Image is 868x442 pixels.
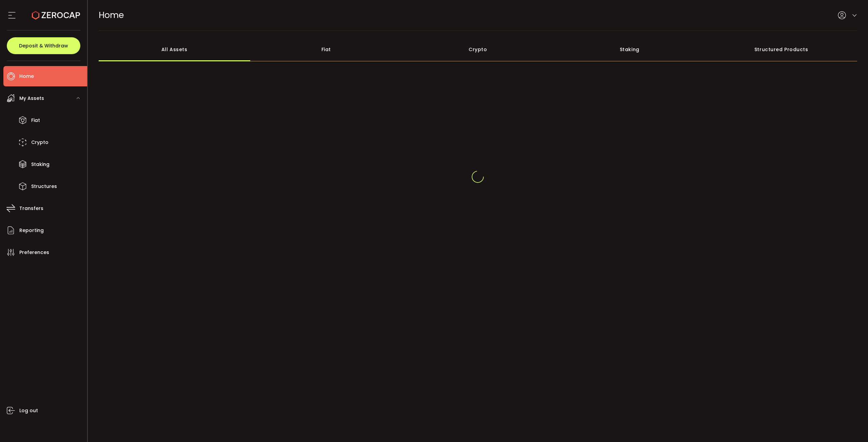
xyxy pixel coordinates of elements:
[19,226,44,235] span: Reporting
[99,9,124,21] span: Home
[554,38,706,61] div: Staking
[19,248,49,257] span: Preferences
[31,138,48,147] span: Crypto
[7,37,80,54] button: Deposit & Withdraw
[19,43,68,48] span: Deposit & Withdraw
[19,93,44,103] span: My Assets
[19,406,38,416] span: Log out
[250,38,402,61] div: Fiat
[19,204,43,213] span: Transfers
[31,115,40,125] span: Fiat
[31,160,50,169] span: Staking
[31,182,57,191] span: Structures
[19,71,34,81] span: Home
[99,38,251,61] div: All Assets
[402,38,554,61] div: Crypto
[706,38,857,61] div: Structured Products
